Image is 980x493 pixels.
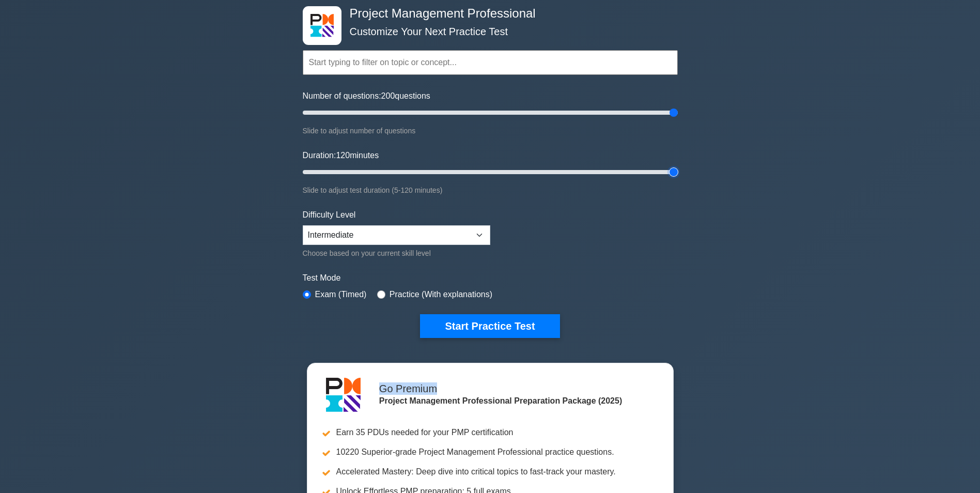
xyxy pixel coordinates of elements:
[303,50,678,75] input: Start typing to filter on topic or concept...
[303,247,490,259] div: Choose based on your current skill level
[303,149,379,162] label: Duration: minutes
[390,288,492,301] label: Practice (With explanations)
[420,314,559,338] button: Start Practice Test
[303,90,430,102] label: Number of questions: questions
[303,209,356,221] label: Difficulty Level
[315,288,367,301] label: Exam (Timed)
[303,125,678,137] div: Slide to adjust number of questions
[303,184,678,196] div: Slide to adjust test duration (5-120 minutes)
[381,91,395,100] span: 200
[336,151,350,160] span: 120
[346,6,627,21] h4: Project Management Professional
[303,272,678,284] label: Test Mode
